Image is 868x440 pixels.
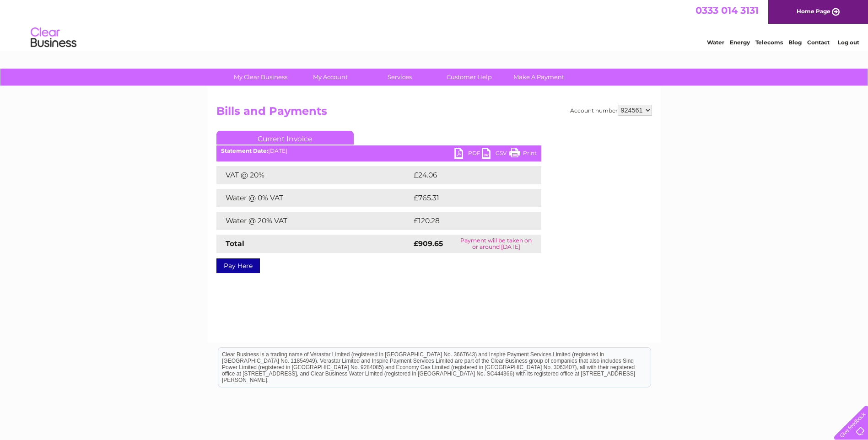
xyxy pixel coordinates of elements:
[414,239,443,248] strong: £909.65
[411,189,524,207] td: £765.31
[216,105,652,122] h2: Bills and Payments
[221,147,268,154] b: Statement Date:
[411,212,524,230] td: £120.28
[216,258,260,273] a: Pay Here
[788,39,802,46] a: Blog
[838,39,859,46] a: Log out
[216,166,411,184] td: VAT @ 20%
[730,39,750,46] a: Energy
[216,148,541,154] div: [DATE]
[707,39,724,46] a: Water
[509,148,537,161] a: Print
[218,5,651,44] div: Clear Business is a trading name of Verastar Limited (registered in [GEOGRAPHIC_DATA] No. 3667643...
[695,5,759,16] a: 0333 014 3131
[431,69,507,86] a: Customer Help
[223,69,298,86] a: My Clear Business
[501,69,577,86] a: Make A Payment
[216,131,354,145] a: Current Invoice
[226,239,244,248] strong: Total
[454,148,482,161] a: PDF
[807,39,830,46] a: Contact
[30,24,77,52] img: logo.png
[292,69,368,86] a: My Account
[411,166,523,184] td: £24.06
[482,148,509,161] a: CSV
[755,39,783,46] a: Telecoms
[451,235,541,253] td: Payment will be taken on or around [DATE]
[570,105,652,116] div: Account number
[216,212,411,230] td: Water @ 20% VAT
[216,189,411,207] td: Water @ 0% VAT
[362,69,437,86] a: Services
